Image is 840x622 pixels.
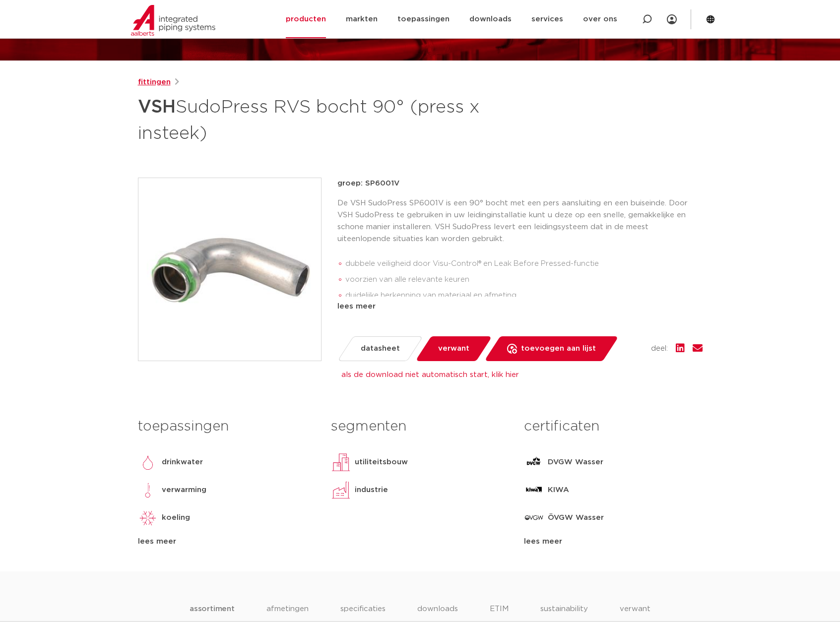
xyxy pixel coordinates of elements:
strong: VSH [138,98,176,116]
p: De VSH SudoPress SP6001V is een 90° bocht met een pers aansluiting en een buiseinde. Door VSH Sud... [337,197,703,245]
span: verwant [438,341,469,357]
div: lees meer [524,536,702,548]
h3: segmenten [331,417,509,436]
a: datasheet [337,336,423,361]
p: ÖVGW Wasser [548,512,604,524]
span: datasheet [361,341,400,357]
a: verwant [415,336,492,361]
img: KIWA [524,480,544,500]
li: voorzien van alle relevante keuren [345,272,703,288]
h3: toepassingen [138,417,316,436]
img: verwarming [138,480,158,500]
a: als de download niet automatisch start, klik hier [341,371,519,378]
div: lees meer [337,301,703,312]
span: toevoegen aan lijst [521,341,596,357]
div: lees meer [138,536,316,548]
img: utiliteitsbouw [331,452,351,472]
p: drinkwater [162,456,203,468]
h1: SudoPress RVS bocht 90° (press x insteek) [138,92,511,146]
img: drinkwater [138,452,158,472]
img: Product Image for VSH SudoPress RVS bocht 90° (press x insteek) [138,178,321,361]
p: utiliteitsbouw [355,456,408,468]
img: industrie [331,480,351,500]
h3: certificaten [524,417,702,436]
a: fittingen [138,76,171,88]
img: DVGW Wasser [524,452,544,472]
span: deel: [651,343,668,355]
p: KIWA [548,484,569,496]
p: koeling [162,512,190,524]
p: DVGW Wasser [548,456,603,468]
li: dubbele veiligheid door Visu-Control® en Leak Before Pressed-functie [345,256,703,272]
p: verwarming [162,484,206,496]
img: ÖVGW Wasser [524,508,544,528]
p: groep: SP6001V [337,178,703,189]
p: industrie [355,484,388,496]
li: duidelijke herkenning van materiaal en afmeting [345,288,703,304]
img: koeling [138,508,158,528]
